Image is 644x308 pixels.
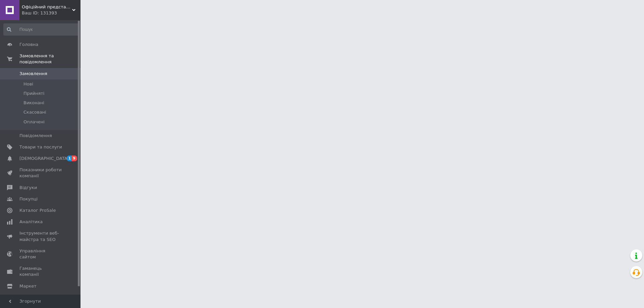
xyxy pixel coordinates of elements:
span: Товари та послуги [19,144,62,150]
span: Офіційний представник FAAC (Італія) та FUTURA GATE (Україна) [22,4,72,10]
span: Відгуки [19,185,37,191]
span: Управління сайтом [19,248,62,260]
span: [DEMOGRAPHIC_DATA] [19,156,69,162]
span: Маркет [19,283,37,289]
span: Прийняті [23,90,44,97]
span: Показники роботи компанії [19,167,62,179]
span: Замовлення [19,71,47,77]
span: Нові [23,81,33,87]
span: Гаманець компанії [19,265,62,278]
span: Скасовані [23,109,46,115]
span: 1 [67,156,72,161]
span: Інструменти веб-майстра та SEO [19,230,62,242]
span: 9 [72,156,77,161]
span: Оплачені [23,119,45,125]
span: Аналітика [19,219,43,225]
span: Замовлення та повідомлення [19,53,80,65]
span: Повідомлення [19,133,52,139]
div: Ваш ID: 131393 [22,10,80,16]
span: Виконані [23,100,44,106]
span: Каталог ProSale [19,207,56,213]
span: Покупці [19,196,38,202]
input: Пошук [3,23,79,36]
span: Головна [19,42,38,48]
